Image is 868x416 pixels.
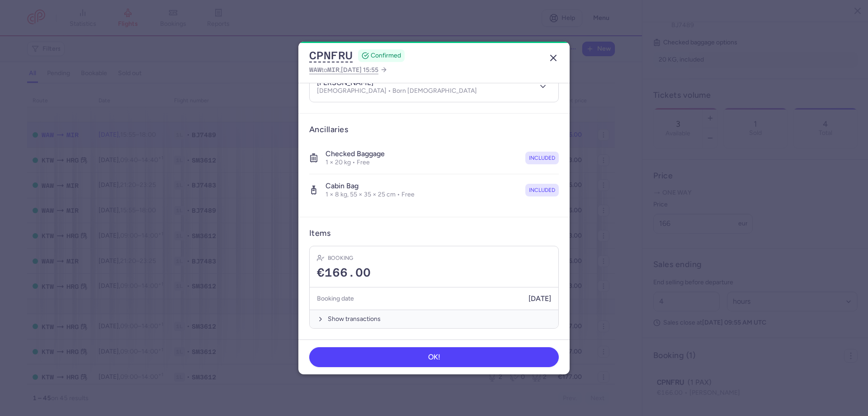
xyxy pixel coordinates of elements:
[317,293,354,304] h5: Booking date
[528,295,551,303] span: [DATE]
[309,347,559,367] button: OK!
[325,182,415,191] h4: Cabin bag
[310,310,558,328] button: Show transactions
[327,66,340,73] span: MIR
[309,49,353,62] button: CPNFRU
[317,87,477,95] p: [DEMOGRAPHIC_DATA] • Born [DEMOGRAPHIC_DATA]
[309,124,559,135] h3: Ancillaries
[309,66,321,73] span: WAW
[428,353,440,361] span: OK!
[309,228,330,239] h3: Items
[309,64,378,76] span: to ,
[310,246,558,287] div: Booking€166.00
[325,191,415,199] p: 1 × 8 kg, 55 × 35 × 25 cm • Free
[325,149,385,158] h4: Checked baggage
[529,153,555,163] span: included
[529,186,555,195] span: included
[309,64,387,76] a: WAWtoMIR,[DATE] 15:55
[371,51,401,60] span: CONFIRMED
[325,158,385,167] p: 1 × 20 kg • Free
[341,66,378,74] span: [DATE] 15:55
[328,253,353,263] h4: Booking
[317,266,371,280] span: €166.00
